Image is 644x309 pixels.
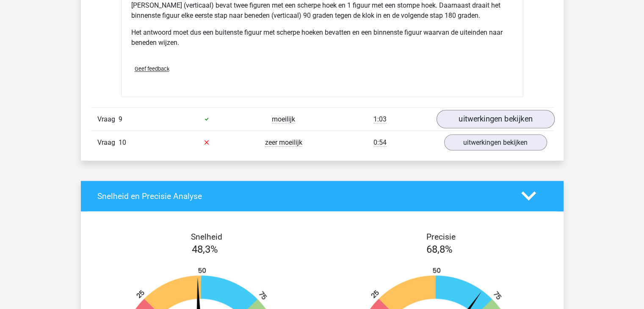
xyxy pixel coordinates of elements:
[119,138,126,146] span: 10
[265,138,302,146] span: zeer moeilijk
[135,66,169,72] span: Geef feedback
[119,115,122,123] span: 9
[131,0,513,21] p: [PERSON_NAME] (verticaal) bevat twee figuren met een scherpe hoek en 1 figuur met een stompe hoek...
[97,191,509,201] h4: Snelheid en Precisie Analyse
[426,243,453,255] span: 68,8%
[272,115,295,123] span: moeilijk
[436,110,554,128] a: uitwerkingen bekijken
[97,232,316,241] h4: Snelheid
[444,134,547,150] a: uitwerkingen bekijken
[97,137,119,147] span: Vraag
[373,115,387,123] span: 1:03
[373,138,387,146] span: 0:54
[131,28,513,48] p: Het antwoord moet dus een buitenste figuur met scherpe hoeken bevatten en een binnenste figuur wa...
[192,243,218,255] span: 48,3%
[332,232,550,241] h4: Precisie
[97,114,119,124] span: Vraag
